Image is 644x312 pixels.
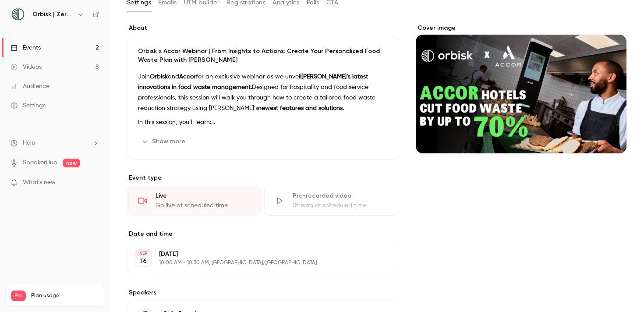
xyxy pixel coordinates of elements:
p: 16 [140,257,147,266]
p: Join and for an exclusive webinar as we unveil Designed for hospitality and food service professi... [138,71,387,113]
div: Settings [11,101,46,110]
li: help-dropdown-opener [11,138,99,148]
strong: Orbisk [150,74,168,80]
div: Stream at scheduled time [293,201,387,210]
div: Go live at scheduled time [156,201,250,210]
span: Plan usage [31,292,99,299]
div: Events [11,43,41,52]
label: Speakers [127,288,398,297]
a: SpeakerHub [23,158,57,167]
img: Orbisk | Zero Food Waste [11,7,25,21]
iframe: Noticeable Trigger [88,179,99,187]
span: new [63,159,80,167]
p: Orbisk x Accor Webinar | From Insights to Actions: Create Your Personalized Food Waste Plan with ... [138,47,387,64]
div: Pre-recorded videoStream at scheduled time [264,186,398,216]
span: What's new [23,178,56,187]
strong: newest features and solutions [258,105,343,111]
label: About [127,24,398,32]
p: [DATE] [159,250,352,259]
p: 10:00 AM - 10:30 AM, [GEOGRAPHIC_DATA]/[GEOGRAPHIC_DATA] [159,259,352,266]
div: Live [156,191,250,200]
div: SEP [135,250,151,256]
div: Audience [11,82,50,91]
strong: Accor [179,74,196,80]
p: Event type [127,174,398,182]
div: Pre-recorded video [293,191,387,200]
button: Show more [138,135,191,149]
div: LiveGo live at scheduled time [127,186,261,216]
p: In this session, you’ll learn: [138,117,387,128]
label: Cover image [416,24,626,32]
h6: Orbisk | Zero Food Waste [32,10,74,19]
span: Pro [11,291,26,301]
span: Help [23,138,35,148]
div: Videos [11,63,42,71]
section: Cover image [416,24,626,153]
label: Date and time [127,230,398,238]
